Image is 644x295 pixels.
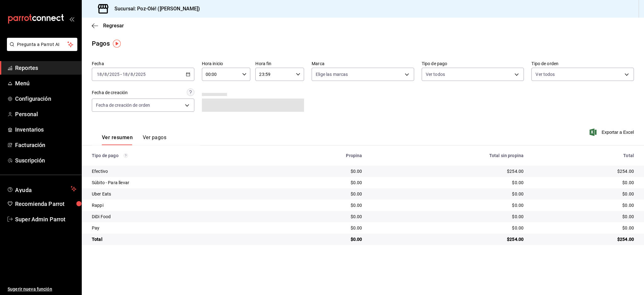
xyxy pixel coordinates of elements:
[372,236,524,242] div: $254.00
[15,125,76,134] span: Inventarios
[92,179,267,186] div: Súbito - Para llevar
[133,72,135,77] span: /
[97,72,102,77] input: --
[277,202,362,208] div: $0.00
[372,191,524,197] div: $0.00
[92,61,194,66] label: Fecha
[15,141,76,149] span: Facturación
[122,72,128,77] input: --
[372,202,524,208] div: $0.00
[15,64,76,72] span: Reportes
[372,213,524,220] div: $0.00
[312,61,414,66] label: Marca
[372,168,524,174] div: $254.00
[591,128,634,136] button: Exportar a Excel
[277,153,362,158] div: Propina
[15,110,76,118] span: Personal
[372,225,524,231] div: $0.00
[130,72,133,77] input: --
[7,38,77,51] button: Pregunta a Parrot AI
[92,236,267,242] div: Total
[109,5,200,13] h3: Sucursal: Poz-Olé! ([PERSON_NAME])
[531,61,634,66] label: Tipo de orden
[92,213,267,220] div: DiDi Food
[69,16,74,21] button: open_drawer_menu
[534,191,634,197] div: $0.00
[92,191,267,197] div: Uber Eats
[277,236,362,242] div: $0.00
[534,236,634,242] div: $254.00
[534,153,634,158] div: Total
[372,179,524,186] div: $0.00
[277,179,362,186] div: $0.00
[120,72,122,77] span: -
[143,134,166,145] button: Ver pagos
[135,72,146,77] input: ----
[534,168,634,174] div: $254.00
[15,94,76,103] span: Configuración
[255,61,304,66] label: Hora fin
[15,79,76,88] span: Menú
[128,72,130,77] span: /
[92,89,128,96] div: Fecha de creación
[372,153,524,158] div: Total sin propina
[107,72,109,77] span: /
[92,225,267,231] div: Pay
[102,134,133,145] button: Ver resumen
[202,61,251,66] label: Hora inicio
[92,168,267,174] div: Efectivo
[102,72,104,77] span: /
[92,39,110,48] div: Pagos
[96,102,150,108] span: Fecha de creación de orden
[92,23,124,29] button: Regresar
[15,200,76,208] span: Recomienda Parrot
[15,185,68,193] span: Ayuda
[534,213,634,220] div: $0.00
[422,61,524,66] label: Tipo de pago
[534,225,634,231] div: $0.00
[92,153,267,158] div: Tipo de pago
[536,71,555,77] span: Ver todos
[104,72,107,77] input: --
[103,23,124,29] span: Regresar
[534,179,634,186] div: $0.00
[426,71,445,77] span: Ver todos
[15,156,76,165] span: Suscripción
[92,202,267,208] div: Rappi
[15,215,76,224] span: Super Admin Parrot
[277,225,362,231] div: $0.00
[102,134,166,145] div: navigation tabs
[4,46,77,52] a: Pregunta a Parrot AI
[124,153,128,158] svg: Los pagos realizados con Pay y otras terminales son montos brutos.
[316,71,348,77] span: Elige las marcas
[534,202,634,208] div: $0.00
[17,41,68,48] span: Pregunta a Parrot AI
[277,213,362,220] div: $0.00
[8,286,76,292] span: Sugerir nueva función
[277,191,362,197] div: $0.00
[277,168,362,174] div: $0.00
[109,72,120,77] input: ----
[113,40,121,48] img: Tooltip marker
